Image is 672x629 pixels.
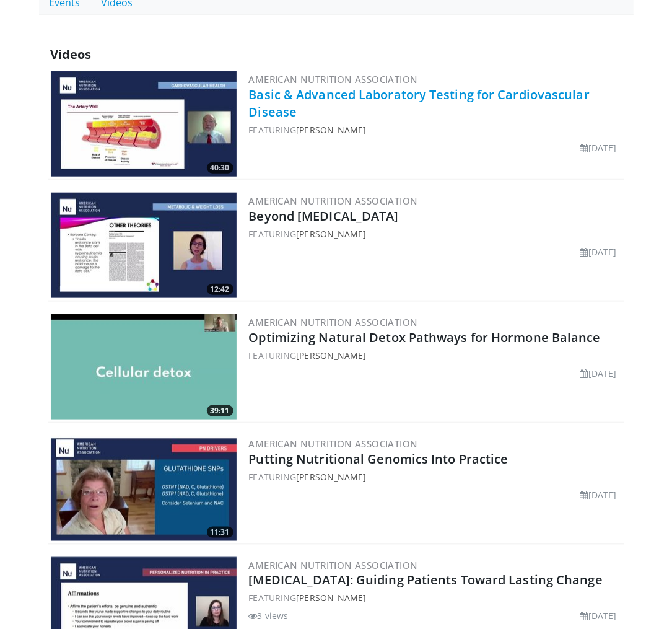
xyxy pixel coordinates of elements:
a: American Nutrition Association [249,316,418,328]
span: 39:11 [207,405,233,416]
a: American Nutrition Association [249,195,418,207]
img: a5eb0618-de12-4235-b314-96fd9be03728.300x170_q85_crop-smart_upscale.jpg [51,71,237,177]
a: 11:31 [51,436,237,541]
div: FEATURING [249,349,622,362]
a: American Nutrition Association [249,438,418,450]
span: 12:42 [207,284,233,295]
a: Optimizing Natural Detox Pathways for Hormone Balance [249,329,601,346]
li: [DATE] [580,488,617,501]
div: FEATURING [249,470,622,483]
a: [PERSON_NAME] [296,592,366,604]
a: [PERSON_NAME] [296,471,366,483]
a: [PERSON_NAME] [296,228,366,240]
a: [MEDICAL_DATA]: Guiding Patients Toward Lasting Change [249,572,603,589]
a: American Nutrition Association [249,559,418,571]
li: [DATE] [580,141,617,154]
a: [PERSON_NAME] [296,124,366,136]
a: Beyond [MEDICAL_DATA] [249,208,399,224]
img: 1987b4b6-58d4-435e-9c34-61b3ec5b778f.300x170_q85_crop-smart_upscale.jpg [51,193,237,298]
a: 40:30 [51,71,237,177]
div: FEATURING [249,592,622,605]
span: Videos [51,46,92,63]
li: 3 views [249,610,289,623]
a: American Nutrition Association [249,73,418,86]
a: 39:11 [51,314,237,420]
a: 12:42 [51,193,237,298]
img: 8d83da81-bb47-4c4c-b7a4-dd6b2d4e32b3.300x170_q85_crop-smart_upscale.jpg [51,314,237,420]
a: [PERSON_NAME] [296,350,366,361]
li: [DATE] [580,245,617,258]
a: Basic & Advanced Laboratory Testing for Cardiovascular Disease [249,86,590,120]
div: FEATURING [249,123,622,136]
li: [DATE] [580,610,617,623]
span: 40:30 [207,162,233,174]
li: [DATE] [580,367,617,380]
img: 7adb4973-a765-4ec3-8ec7-5f1e113cffb6.300x170_q85_crop-smart_upscale.jpg [51,436,237,541]
div: FEATURING [249,227,622,240]
span: 11:31 [207,527,233,538]
a: Putting Nutritional Genomics Into Practice [249,451,508,467]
